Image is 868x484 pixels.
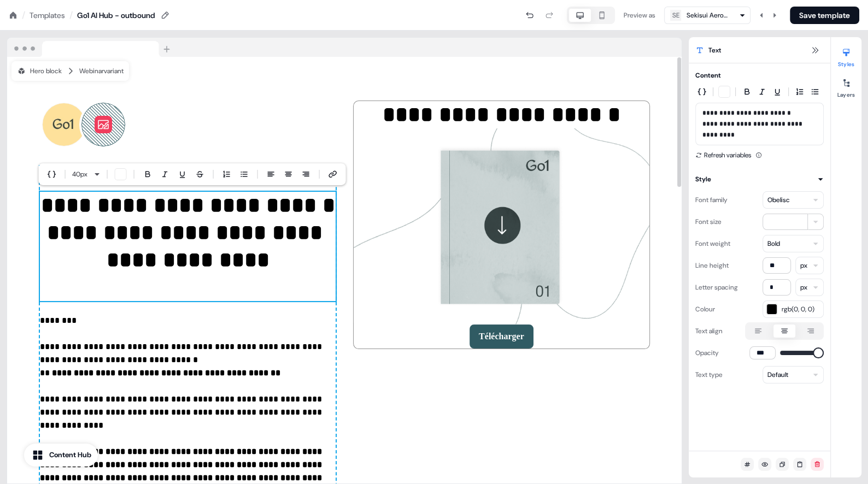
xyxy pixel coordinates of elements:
div: SE [672,10,679,21]
span: rgb(0, 0, 0) [782,304,820,315]
div: Colour [695,300,715,318]
div: Sekisui Aerospace [687,10,730,21]
div: Content Hub [49,450,91,461]
img: Image [354,128,649,325]
button: Styles [831,44,861,68]
button: Obelisc [763,191,824,209]
button: 40px [68,168,94,181]
div: Bold [767,238,780,249]
div: Letter spacing [695,279,738,296]
div: Text align [695,322,723,340]
button: Layers [831,74,861,98]
button: rgb(0, 0, 0) [763,300,824,318]
div: px [800,282,807,293]
img: Browser topbar [7,38,175,57]
div: / [22,9,25,21]
button: Save template [790,7,859,24]
div: Content [695,70,721,81]
div: Font family [695,191,728,209]
div: Default [767,369,788,380]
div: Style [695,174,711,185]
div: Télécharger [354,324,649,349]
div: px [800,260,807,271]
div: Obelisc [767,194,790,205]
div: Preview as [624,10,655,21]
button: Style [695,174,824,185]
div: Opacity [695,344,719,362]
span: 40 px [72,169,87,180]
div: / [69,9,73,21]
button: Refresh variables [695,150,751,161]
div: Font size [695,213,722,231]
button: Content Hub [24,444,98,467]
a: Templates [30,10,65,21]
div: Line height [695,257,729,274]
div: Webinar variant [79,66,124,76]
button: Télécharger [470,324,533,349]
span: Text [708,45,721,56]
div: Hero block [17,66,62,76]
button: SESekisui Aerospace [664,7,750,24]
div: Go1 AI Hub - outbound [77,10,155,21]
div: Text type [695,366,723,383]
div: Font weight [695,235,730,252]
